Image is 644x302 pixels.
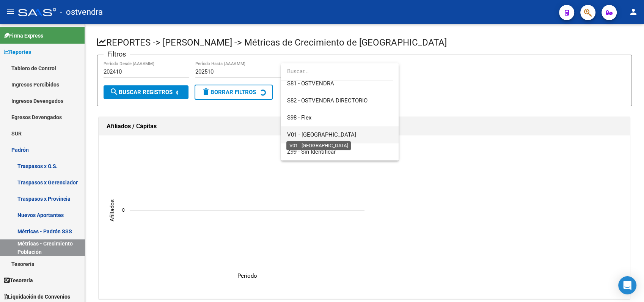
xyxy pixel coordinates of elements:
span: S98 - Flex [287,114,311,121]
span: V01 - [GEOGRAPHIC_DATA] [287,131,356,138]
div: Open Intercom Messenger [618,276,636,294]
span: Z99 - Sin Identificar [287,148,336,155]
span: S82 - OSTVENDRA DIRECTORIO [287,97,368,104]
span: S81 - OSTVENDRA [287,80,334,87]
